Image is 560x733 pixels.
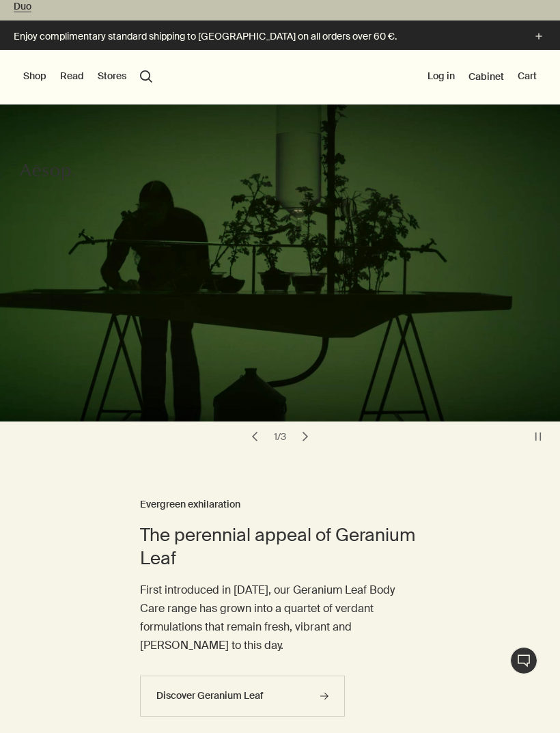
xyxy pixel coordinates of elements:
button: Cart [518,70,537,83]
button: Read [60,70,84,83]
svg: Aesop [20,162,74,182]
h3: Evergreen exhilaration [140,497,420,513]
p: Enjoy complimentary standard shipping to [GEOGRAPHIC_DATA] on all orders over 60 €. [14,29,518,44]
button: previous slide [245,427,264,446]
a: Discover Geranium Leaf [140,676,345,717]
nav: supplementary [428,50,537,105]
a: Cabinet [468,70,504,83]
button: Chat en direct [510,647,537,674]
button: Enjoy complimentary standard shipping to [GEOGRAPHIC_DATA] on all orders over 60 €. [14,29,546,44]
h2: The perennial appeal of Geranium Leaf [140,523,420,570]
button: Open search [140,70,152,83]
button: next slide [296,427,315,446]
div: 1 / 3 [270,430,290,443]
button: Log in [428,70,455,83]
button: Stores [98,70,126,83]
button: Shop [23,70,46,83]
a: Aesop [20,162,74,186]
nav: primary [23,50,152,105]
p: First introduced in [DATE], our Geranium Leaf Body Care range has grown into a quartet of verdant... [140,581,420,655]
button: pause [529,427,548,446]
